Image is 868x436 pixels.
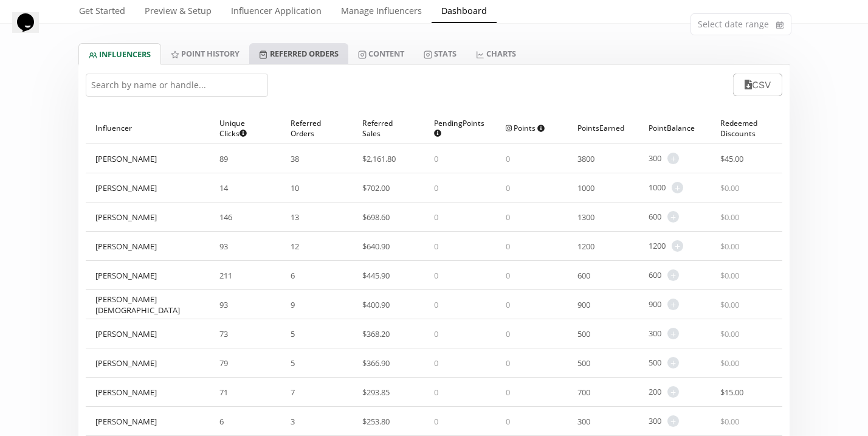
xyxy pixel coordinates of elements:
[291,328,295,339] span: 5
[362,358,390,369] span: $ 366.90
[95,416,157,427] div: [PERSON_NAME]
[577,241,594,252] span: 1200
[720,182,739,193] span: $ 0.00
[577,112,630,144] div: Points Earned
[434,358,438,369] span: 0
[720,270,739,281] span: $ 0.00
[720,241,739,252] span: $ 0.00
[720,387,743,398] span: $ 15.00
[506,387,510,398] span: 0
[219,118,262,139] span: Unique Clicks
[291,212,299,223] span: 13
[577,182,594,193] span: 1000
[667,357,679,369] span: +
[291,270,295,281] span: 6
[219,270,232,281] span: 211
[672,182,683,193] span: +
[291,182,299,193] span: 10
[219,328,228,339] span: 73
[95,112,200,144] div: Influencer
[506,328,510,339] span: 0
[577,416,590,427] span: 300
[434,241,438,252] span: 0
[362,112,415,144] div: Referred Sales
[649,182,666,193] span: 1000
[506,416,510,427] span: 0
[720,112,773,144] div: Redeemed Discounts
[667,328,679,339] span: +
[506,212,510,223] span: 0
[649,269,661,281] span: 600
[720,416,739,427] span: $ 0.00
[362,416,390,427] span: $ 253.80
[506,270,510,281] span: 0
[219,153,228,164] span: 89
[434,387,438,398] span: 0
[291,153,299,164] span: 38
[219,299,228,310] span: 93
[362,387,390,398] span: $ 293.85
[506,153,510,164] span: 0
[720,212,739,223] span: $ 0.00
[95,241,157,252] div: [PERSON_NAME]
[434,416,438,427] span: 0
[720,358,739,369] span: $ 0.00
[720,153,743,164] span: $ 45.00
[95,153,157,164] div: [PERSON_NAME]
[434,182,438,193] span: 0
[649,240,666,252] span: 1200
[362,328,390,339] span: $ 368.20
[219,416,224,427] span: 6
[434,328,438,339] span: 0
[649,153,661,164] span: 300
[667,299,679,310] span: +
[577,212,594,223] span: 1300
[95,270,157,281] div: [PERSON_NAME]
[506,358,510,369] span: 0
[649,299,661,310] span: 900
[291,299,295,310] span: 9
[434,118,484,139] span: Pending Points
[733,74,782,96] button: CSV
[78,43,161,64] a: INFLUENCERS
[667,415,679,427] span: +
[291,358,295,369] span: 5
[434,153,438,164] span: 0
[667,386,679,398] span: +
[362,299,390,310] span: $ 400.90
[95,328,157,339] div: [PERSON_NAME]
[219,387,228,398] span: 71
[434,299,438,310] span: 0
[649,112,701,144] div: Point Balance
[362,182,390,193] span: $ 702.00
[219,358,228,369] span: 79
[95,182,157,193] div: [PERSON_NAME]
[776,19,784,31] svg: calendar
[434,270,438,281] span: 0
[577,270,590,281] span: 600
[362,153,396,164] span: $ 2,161.80
[672,240,683,252] span: +
[95,212,157,223] div: [PERSON_NAME]
[291,416,295,427] span: 3
[649,415,661,427] span: 300
[161,43,249,64] a: Point HISTORY
[577,358,590,369] span: 500
[12,12,51,49] iframe: chat widget
[649,357,661,369] span: 500
[577,328,590,339] span: 500
[348,43,414,64] a: Content
[291,241,299,252] span: 12
[219,212,232,223] span: 146
[506,182,510,193] span: 0
[219,182,228,193] span: 14
[466,43,526,64] a: CHARTS
[720,299,739,310] span: $ 0.00
[291,112,343,144] div: Referred Orders
[86,74,268,97] input: Search by name or handle...
[577,153,594,164] span: 3800
[219,241,228,252] span: 93
[506,241,510,252] span: 0
[362,270,390,281] span: $ 445.90
[649,328,661,339] span: 300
